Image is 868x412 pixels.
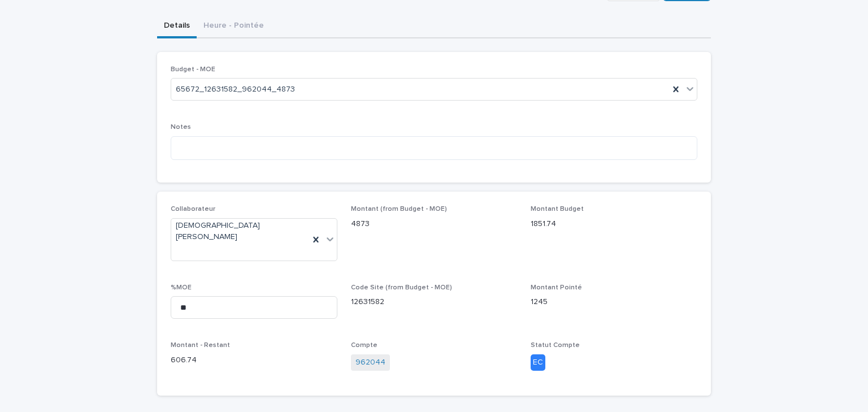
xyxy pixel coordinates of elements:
[171,284,192,291] span: %MOE
[197,15,271,38] button: Heure - Pointée
[171,66,215,73] span: Budget - MOE
[171,206,215,212] span: Collaborateur
[157,15,197,38] button: Details
[531,206,584,212] span: Montant Budget
[176,220,305,244] span: [DEMOGRAPHIC_DATA][PERSON_NAME]
[171,354,337,366] p: 606.74
[531,296,697,308] p: 1245
[351,296,518,308] p: 12631582
[355,357,385,368] a: 962044
[176,84,295,96] span: 65672_12631582_962044_4873
[171,124,191,131] span: Notes
[351,206,447,212] span: Montant (from Budget - MOE)
[351,284,452,291] span: Code Site (from Budget - MOE)
[171,342,230,349] span: Montant - Restant
[531,218,697,230] p: 1851.74
[351,218,518,230] p: 4873
[351,342,377,349] span: Compte
[531,342,580,349] span: Statut Compte
[531,284,582,291] span: Montant Pointé
[531,354,545,371] div: EC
